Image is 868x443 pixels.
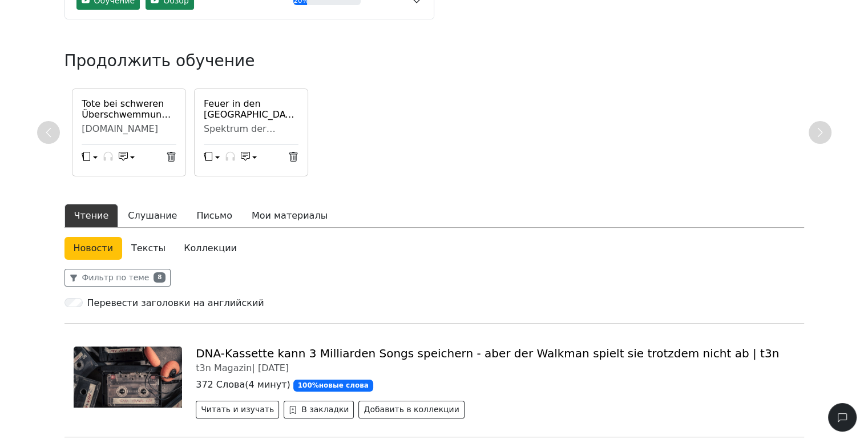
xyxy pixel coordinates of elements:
div: Spektrum der Wissenschaft [204,123,298,135]
button: Слушание [118,204,187,228]
a: Tote bei schweren Überschwemmungen auf [GEOGRAPHIC_DATA] [82,98,176,120]
span: 100 % новые слова [293,380,373,391]
img: shutterstock_1450338755.jpg [74,347,183,408]
a: Тексты [122,237,175,260]
button: В закладки [284,401,354,418]
button: Фильтр по теме8 [64,269,171,287]
h3: Продолжить обучение [64,51,464,71]
button: Добавить в коллекции [358,401,464,418]
p: 372 Слова ( 4 минут ) [196,378,794,392]
button: Письмо [187,204,242,228]
button: Чтение [64,204,119,228]
span: 8 [154,272,165,283]
a: DNA-Kassette kann 3 Milliarden Songs speichern - aber der Walkman spielt sie trotzdem nicht ab | t3n [196,347,779,360]
a: Читать и изучать [196,406,284,417]
div: [DOMAIN_NAME] [82,123,176,135]
h6: Перевести заголовки на английский [87,297,264,308]
span: [DATE] [258,363,289,373]
div: t3n Magazin | [196,363,794,373]
button: Мои материалы [242,204,337,228]
a: Новости [64,237,123,260]
button: Читать и изучать [196,401,279,418]
a: Коллекции [175,237,246,260]
a: Feuer in den [GEOGRAPHIC_DATA]: [PERSON_NAME] bedroht Riesenmammutbäume in [GEOGRAPHIC_DATA] [204,98,298,120]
